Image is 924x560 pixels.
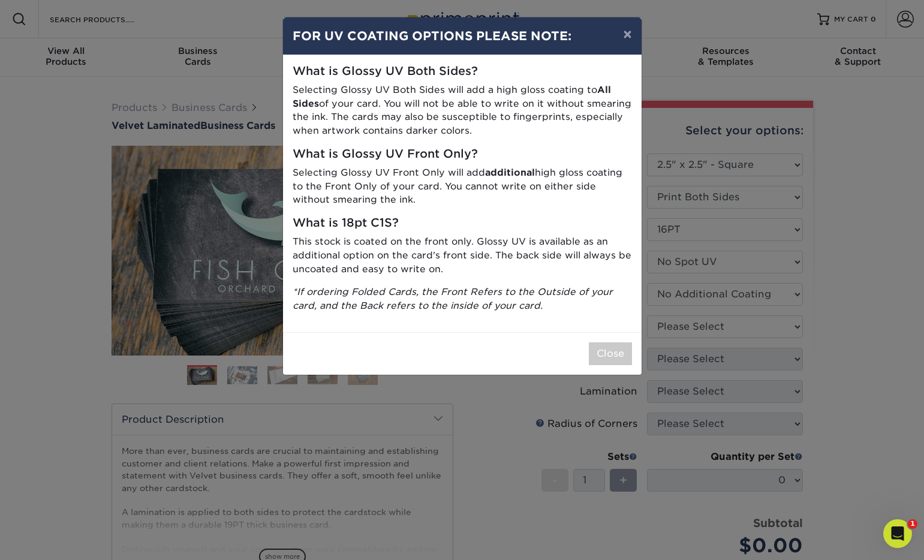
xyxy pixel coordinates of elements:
[293,84,611,109] strong: All Sides
[293,286,613,311] i: *If ordering Folded Cards, the Front Refers to the Outside of your card, and the Back refers to t...
[293,65,632,79] h5: What is Glossy UV Both Sides?
[293,147,632,161] h5: What is Glossy UV Front Only?
[883,519,912,548] iframe: Intercom live chat
[485,167,535,178] strong: additional
[293,83,632,138] p: Selecting Glossy UV Both Sides will add a high gloss coating to of your card. You will not be abl...
[293,166,632,207] p: Selecting Glossy UV Front Only will add high gloss coating to the Front Only of your card. You ca...
[293,216,632,230] h5: What is 18pt C1S?
[293,27,632,45] h4: FOR UV COATING OPTIONS PLEASE NOTE:
[293,235,632,276] p: This stock is coated on the front only. Glossy UV is available as an additional option on the car...
[613,17,641,51] button: ×
[589,342,632,365] button: Close
[908,519,917,529] span: 1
